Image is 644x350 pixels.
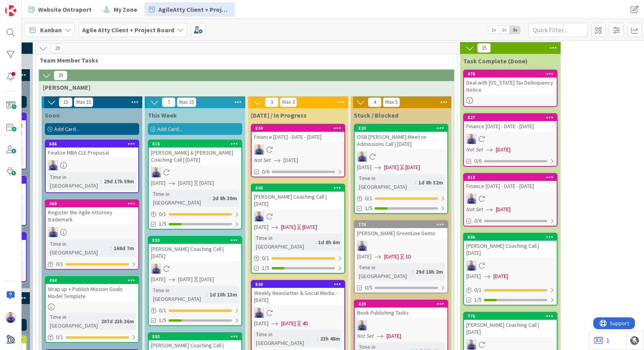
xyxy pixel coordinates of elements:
span: [DATE] [357,252,372,261]
div: 460Register the Agile Attorney trademark [46,200,138,225]
span: My Zone [114,5,137,14]
div: JG [355,151,447,162]
img: JG [357,320,367,330]
span: 0/6 [474,217,482,225]
img: JG [466,134,477,144]
img: JG [48,227,58,237]
div: Max 15 [179,100,194,104]
div: 0/1 [355,193,447,203]
i: Not Set [254,157,271,164]
div: 800[PERSON_NAME] Coaching Call | [DATE] [252,184,344,209]
div: 818 [149,140,241,147]
div: 818 [152,141,241,147]
span: Task Complete (Done) [463,57,528,65]
span: 0 / 1 [159,306,166,315]
div: 774[PERSON_NAME] GreenLine Demo [355,221,447,238]
div: 23h 48m [318,334,342,343]
div: 168d 7m [112,244,136,252]
span: : [415,178,416,187]
div: [PERSON_NAME] Coaching Call | [DATE] [149,244,241,261]
span: Add Card... [157,125,182,133]
span: [DATE] [386,332,401,340]
div: 800 [252,184,344,192]
div: Time in [GEOGRAPHIC_DATA] [48,173,101,190]
div: 0/1 [46,332,138,342]
div: 833 [149,237,241,244]
span: Add Card... [54,125,79,133]
div: 464Wrap up + Publish Mission Goals Model Template [46,277,138,301]
span: Team Member Tasks [40,56,447,64]
a: 818[PERSON_NAME] & [PERSON_NAME] Coaching Call | [DATE]JG[DATE][DATE][DATE]Time in [GEOGRAPHIC_DA... [148,140,242,230]
span: John Tasks [43,83,444,91]
div: JG [46,227,138,237]
div: 476 [464,70,557,77]
div: 2d 8h 30m [210,194,239,203]
div: Time in [GEOGRAPHIC_DATA] [254,330,317,347]
span: AgileAtty Client + Project [158,5,230,14]
div: 820 [358,125,447,131]
div: JG [149,167,241,177]
div: 464 [49,278,138,283]
div: 818[PERSON_NAME] & [PERSON_NAME] Coaching Call | [DATE] [149,140,241,165]
a: My Zone [99,2,142,17]
div: 1D [405,252,411,261]
span: [DATE] [281,223,296,231]
img: JG [151,263,161,274]
div: Time in [GEOGRAPHIC_DATA] [48,313,98,330]
div: [PERSON_NAME] Coaching Call | [DATE] [464,320,557,337]
span: [DATE] [496,146,510,154]
span: 15 [477,43,491,53]
div: 460 [46,200,138,207]
div: JG [149,263,241,274]
span: 0 / 1 [262,254,269,262]
img: JG [466,339,477,350]
div: JG [252,211,344,221]
div: 813 [464,174,557,181]
div: [DATE] [302,223,317,231]
div: 29d 18h 2m [414,267,445,276]
a: 827Finance [DATE] - DATE - [DATE]JGNot Set[DATE]0/6 [463,113,558,167]
div: 429Book Publishing Tasks [355,300,447,318]
span: : [98,317,99,326]
div: 207d 23h 36m [99,317,136,326]
div: 476 [467,71,557,77]
span: : [412,267,414,276]
div: 0/1 [149,306,241,315]
div: 464 [46,277,138,284]
div: Finance [DATE] - DATE - [DATE] [464,121,557,131]
a: 464Wrap up + Publish Mission Goals Model TemplateTime in [GEOGRAPHIC_DATA]:207d 23h 36m0/1 [45,276,139,343]
img: JG [357,241,367,251]
span: 0 / 1 [56,333,63,341]
div: 806[PERSON_NAME] Coaching Call | [DATE] [464,234,557,258]
div: Time in [GEOGRAPHIC_DATA] [357,174,415,191]
div: 834 [255,125,344,131]
span: 1/5 [474,296,482,304]
div: 803 [149,333,241,340]
span: 7 [162,98,175,107]
span: 0 / 1 [365,194,372,203]
div: 830Weekly Newsletter & Social Media - [DATE] [252,281,344,305]
span: : [110,244,112,252]
div: 429 [355,300,447,308]
div: JG [355,241,447,251]
div: JG [464,260,557,271]
div: Max 15 [76,100,91,104]
a: 800[PERSON_NAME] Coaching Call | [DATE]JG[DATE][DATE][DATE]Time in [GEOGRAPHIC_DATA]:1d 8h 6m0/11/5 [251,184,345,274]
img: JG [5,312,16,323]
div: 834 [252,125,344,132]
div: 820OSB [PERSON_NAME] Meet re Admissions Call | [DATE] [355,125,447,149]
span: [DATE] [384,252,399,261]
div: 686 [46,140,138,147]
span: [DATE] [151,275,166,284]
div: 833 [152,238,241,243]
div: 686 [49,141,138,147]
span: 0/6 [262,168,269,176]
img: JG [466,193,477,204]
div: [PERSON_NAME] Coaching Call | [DATE] [464,241,557,258]
span: : [317,334,318,343]
div: 476Deal with [US_STATE] Tax Delinquency Notice [464,70,557,95]
span: 3 [265,98,278,107]
span: [DATE] [178,179,193,187]
i: Not Set [466,146,483,153]
span: : [315,238,316,247]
